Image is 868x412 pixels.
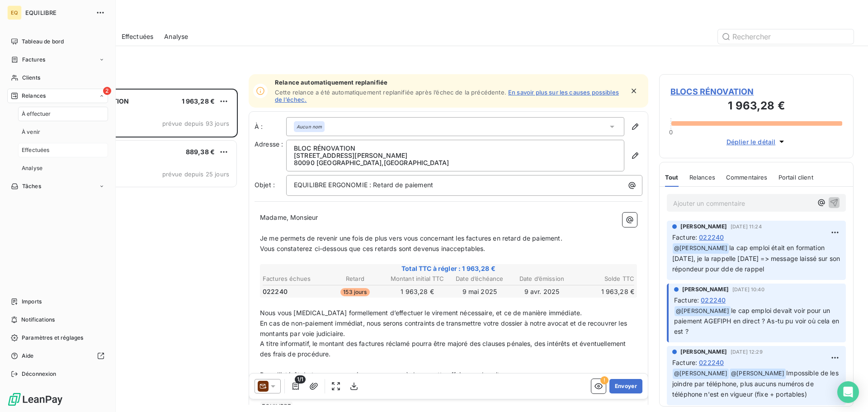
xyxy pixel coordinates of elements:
span: @ [PERSON_NAME] [673,243,729,254]
span: Commentaires [726,174,768,181]
span: Analyse [22,164,42,172]
span: [PERSON_NAME] [680,348,727,356]
span: Madame, Monsieur [260,213,318,221]
span: En cas de non-paiement immédiat, nous serons contraints de transmettre votre dossier à notre avoc... [260,319,629,337]
span: 022240 [701,295,726,305]
span: [DATE] 10:40 [732,287,764,292]
span: Effectuées [22,146,50,154]
span: prévue depuis 25 jours [162,170,229,178]
a: Aide [7,349,108,363]
span: Tableau de bord [22,38,64,46]
div: Open Intercom Messenger [837,381,859,403]
span: Relances [689,174,715,181]
span: EQUILIBRE [260,402,292,412]
th: Date d’échéance [449,274,510,284]
th: Montant initial TTC [387,274,448,284]
th: Factures échues [262,274,324,284]
td: 9 mai 2025 [449,287,510,297]
span: Cette relance a été automatiquement replanifiée après l’échec de la précédente. [275,89,506,96]
span: [PERSON_NAME] [680,223,727,231]
span: Vous constaterez ci-dessous que ces retards sont devenus inacceptables. [260,245,486,252]
span: EQUILIBRE ERGONOMIE : Retard de paiement [294,181,433,189]
label: À : [255,122,286,131]
span: Factures [22,56,45,64]
span: Je me permets de revenir une fois de plus vers vous concernant les factures en retard de paiement. [260,234,562,242]
p: [STREET_ADDRESS][PERSON_NAME] [294,152,617,159]
th: Solde TTC [573,274,635,284]
span: Total TTC à régler : 1 963,28 € [261,264,636,273]
span: Déconnexion [22,370,57,378]
span: @ [PERSON_NAME] [673,369,729,379]
span: 1/1 [295,375,306,384]
span: 1 963,28 € [182,97,215,105]
span: [PERSON_NAME] [682,285,729,294]
span: Tâches [22,182,41,190]
span: Tout [665,174,679,181]
h3: 1 963,28 € [670,98,842,116]
td: 1 963,28 € [573,287,635,297]
span: 022240 [699,358,724,367]
button: Envoyer [609,379,642,393]
span: Facture : [672,232,697,242]
div: grid [43,89,238,412]
td: 1 963,28 € [387,287,448,297]
span: [DATE] 11:24 [731,224,762,229]
div: EQ [7,5,22,20]
span: Facture : [674,295,699,305]
span: 889,38 € [186,148,215,156]
span: 2 [103,87,111,95]
span: Analyse [164,32,188,41]
span: 022240 [263,287,288,296]
span: Facture : [672,358,697,367]
span: À venir [22,128,40,136]
span: 0 [669,128,673,136]
a: En savoir plus sur les causes possibles de l’échec. [275,89,619,103]
span: Aide [22,352,34,360]
span: Nous vous [MEDICAL_DATA] formellement d’effectuer le virement nécessaire, et ce de manière immédi... [260,309,582,317]
span: Impossible de les joindre par téléphone, plus aucuns numéros de téléphone n'est en vigueur (fixe ... [672,369,840,398]
em: Aucun nom [297,123,322,130]
span: Relances [22,92,46,100]
th: Retard [325,274,386,284]
p: BLOC RÉNOVATION [294,145,617,152]
img: Logo LeanPay [7,392,63,407]
span: Relance automatiquement replanifiée [275,79,624,86]
span: [DATE] 12:29 [731,349,763,355]
span: BLOCS RÉNOVATION [670,85,842,98]
span: A titre informatif, le montant des factures réclamé pourra être majoré des clauses pénales, des i... [260,340,627,358]
span: Imports [22,298,42,306]
th: Date d’émission [511,274,573,284]
span: le cap emploi devait voir pour un paiement AGEFIPH en direct ? As-tu pu voir où cela en est ? [674,307,841,336]
span: @ [PERSON_NAME] [675,306,731,317]
span: Portail client [778,174,813,181]
span: Notifications [21,316,55,324]
span: À effectuer [22,110,51,118]
p: 80090 [GEOGRAPHIC_DATA] , [GEOGRAPHIC_DATA] [294,159,617,166]
span: Paramètres et réglages [22,334,83,342]
input: Rechercher [718,29,854,44]
button: Déplier le détail [724,137,789,147]
span: @ [PERSON_NAME] [730,369,786,379]
span: EQUILIBRE [25,9,90,16]
span: 022240 [699,232,724,242]
td: 9 avr. 2025 [511,287,573,297]
span: Effectuées [122,32,154,41]
span: Objet : [255,181,275,189]
span: la cap emploi était en formation [DATE], je la rappelle [DATE] => message laissé sur son répondeu... [672,244,842,273]
span: Déplier le détail [726,137,776,147]
span: 153 jours [340,288,369,296]
span: prévue depuis 93 jours [162,120,229,127]
span: Dans l’intérêt de tous, nous espérons que vous règlerez cette affaire au plus vite. [260,371,505,379]
span: Clients [22,74,40,82]
span: Adresse : [255,140,283,148]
